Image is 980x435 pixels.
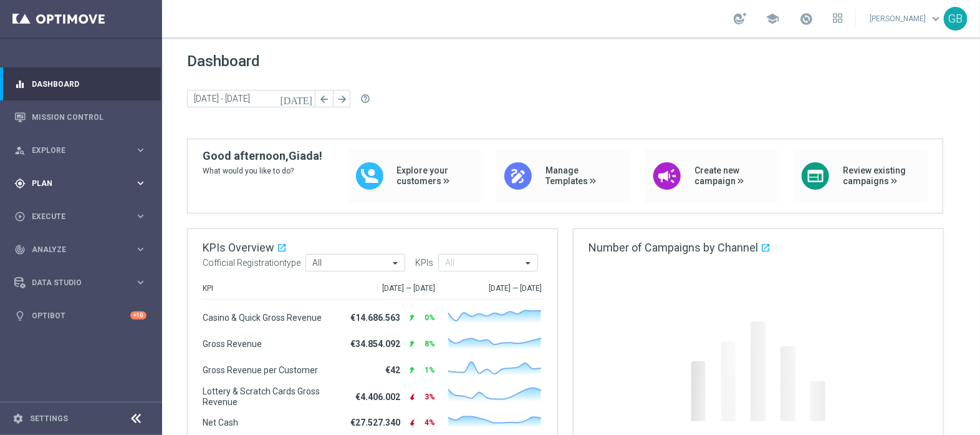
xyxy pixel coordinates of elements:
[32,147,135,154] span: Explore
[32,213,135,220] span: Execute
[14,145,26,156] i: person_search
[135,210,147,222] i: keyboard_arrow_right
[14,211,135,222] div: Execute
[868,9,944,28] a: [PERSON_NAME]keyboard_arrow_down
[130,311,147,320] div: +10
[14,245,147,255] button: track_changes Analyze keyboard_arrow_right
[14,67,147,100] div: Dashboard
[14,277,135,288] div: Data Studio
[14,211,26,222] i: play_circle_outline
[14,178,135,189] div: Plan
[32,67,147,100] a: Dashboard
[14,112,147,122] button: Mission Control
[14,178,26,189] i: gps_fixed
[14,278,147,288] button: Data Studio keyboard_arrow_right
[14,244,135,255] div: Analyze
[14,311,147,321] button: lightbulb Optibot +10
[32,246,135,253] span: Analyze
[12,413,24,424] i: settings
[32,180,135,187] span: Plan
[944,7,968,31] div: GB
[14,178,147,188] button: gps_fixed Plan keyboard_arrow_right
[135,144,147,156] i: keyboard_arrow_right
[135,177,147,189] i: keyboard_arrow_right
[14,310,26,321] i: lightbulb
[14,79,147,89] button: equalizer Dashboard
[14,299,147,332] div: Optibot
[14,100,147,134] div: Mission Control
[135,276,147,288] i: keyboard_arrow_right
[14,145,135,156] div: Explore
[766,12,779,26] span: school
[32,100,147,134] a: Mission Control
[32,299,130,332] a: Optibot
[14,79,26,90] i: equalizer
[14,212,147,222] button: play_circle_outline Execute keyboard_arrow_right
[929,12,943,26] span: keyboard_arrow_down
[14,145,147,155] button: person_search Explore keyboard_arrow_right
[135,243,147,255] i: keyboard_arrow_right
[30,415,68,423] a: Settings
[14,244,26,255] i: track_changes
[32,279,135,286] span: Data Studio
